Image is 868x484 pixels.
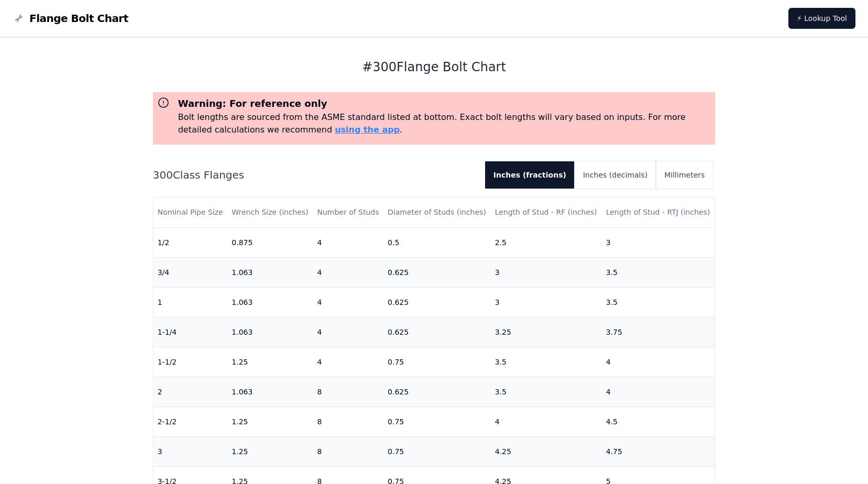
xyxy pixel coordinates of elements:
td: 0.75 [383,406,491,436]
td: 0.875 [227,227,313,257]
td: 1.063 [227,257,313,287]
td: 1.063 [227,377,313,406]
p: Bolt lengths are sourced from the ASME standard listed at bottom. Exact bolt lengths will vary ba... [178,111,711,136]
td: 4.75 [602,436,715,466]
td: 3 [491,287,602,317]
td: 2.5 [491,227,602,257]
td: 2 [153,377,228,406]
td: 1.063 [227,317,313,347]
th: Number of Studs [313,197,383,227]
td: 2-1/2 [153,406,228,436]
th: Diameter of Studs (inches) [383,197,491,227]
td: 3.25 [491,317,602,347]
td: 3.5 [491,347,602,377]
td: 4 [491,406,602,436]
td: 1.25 [227,436,313,466]
td: 3 [153,436,228,466]
td: 0.625 [383,287,491,317]
td: 3/4 [153,257,228,287]
a: Flange Bolt Chart LogoFlange Bolt Chart [13,11,128,26]
td: 1/2 [153,227,228,257]
img: Flange Bolt Chart Logo [13,12,25,25]
td: 8 [313,406,383,436]
a: using the app [335,125,400,135]
td: 4 [313,317,383,347]
a: ⚡ Lookup Tool [788,8,855,29]
td: 1.25 [227,347,313,377]
td: 4 [313,287,383,317]
h1: # 300 Flange Bolt Chart [153,59,716,75]
th: Length of Stud - RF (inches) [491,197,602,227]
td: 0.625 [383,377,491,406]
h3: Warning: For reference only [178,96,711,111]
td: 3 [602,227,715,257]
td: 0.5 [383,227,491,257]
td: 0.75 [383,347,491,377]
td: 3.75 [602,317,715,347]
td: 1-1/4 [153,317,228,347]
th: Nominal Pipe Size [153,197,228,227]
button: Inches (fractions) [485,161,575,189]
td: 1.063 [227,287,313,317]
td: 4 [313,227,383,257]
td: 4 [313,257,383,287]
td: 8 [313,436,383,466]
td: 4.25 [491,436,602,466]
td: 0.75 [383,436,491,466]
td: 4.5 [602,406,715,436]
h2: 300 Class Flanges [153,168,477,182]
th: Wrench Size (inches) [227,197,313,227]
td: 4 [602,347,715,377]
td: 3 [491,257,602,287]
td: 1 [153,287,228,317]
td: 4 [313,347,383,377]
td: 3.5 [602,287,715,317]
td: 3.5 [491,377,602,406]
td: 0.625 [383,257,491,287]
th: Length of Stud - RTJ (inches) [602,197,715,227]
td: 4 [602,377,715,406]
td: 8 [313,377,383,406]
td: 0.625 [383,317,491,347]
span: Flange Bolt Chart [29,11,128,26]
td: 3.5 [602,257,715,287]
td: 1.25 [227,406,313,436]
button: Millimeters [656,161,713,189]
td: 1-1/2 [153,347,228,377]
button: Inches (decimals) [575,161,656,189]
